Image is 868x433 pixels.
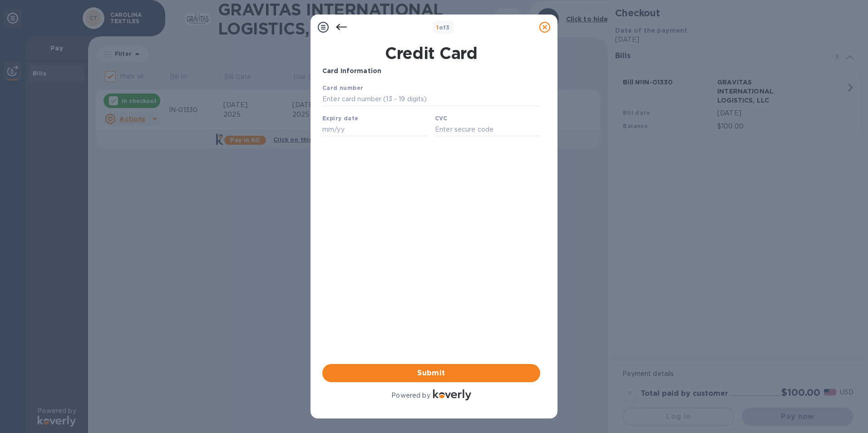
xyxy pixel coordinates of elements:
[322,83,540,139] iframe: Your browser does not support iframes
[391,391,430,400] p: Powered by
[436,24,439,31] span: 1
[322,364,540,382] button: Submit
[319,44,544,63] h1: Credit Card
[433,389,471,400] img: Logo
[436,24,450,31] b: of 3
[322,67,381,74] b: Card Information
[330,368,533,379] span: Submit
